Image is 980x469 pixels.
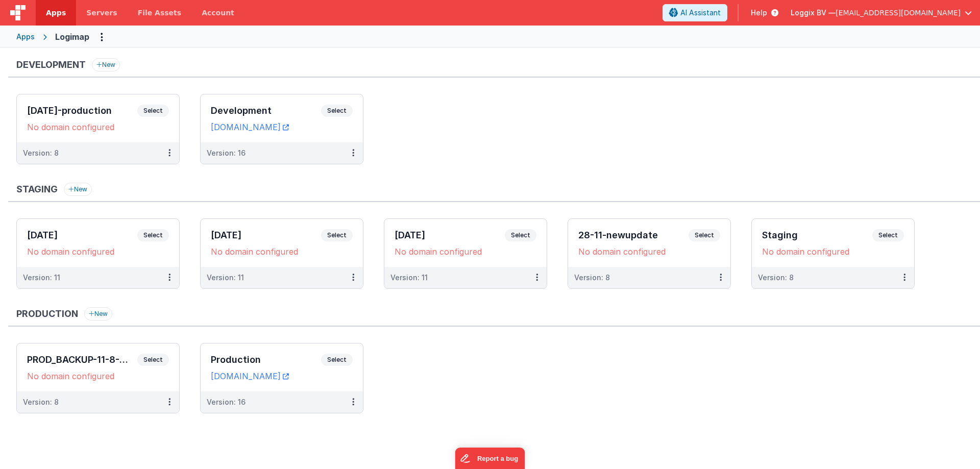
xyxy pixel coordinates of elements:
[762,230,872,240] h3: Staging
[207,273,244,283] div: Version: 11
[872,229,904,241] span: Select
[138,8,182,18] span: File Assets
[505,229,536,241] span: Select
[211,106,321,116] h3: Development
[211,122,289,132] a: [DOMAIN_NAME]
[27,230,137,240] h3: [DATE]
[93,29,110,45] button: Options
[16,60,86,70] h3: Development
[321,229,353,241] span: Select
[791,8,836,18] span: Loggix BV —
[455,448,525,469] iframe: Marker.io feedback button
[16,32,35,42] div: Apps
[395,246,536,257] div: No domain configured
[762,246,904,257] div: No domain configured
[16,309,78,319] h3: Production
[395,230,505,240] h3: [DATE]
[574,273,610,283] div: Version: 8
[86,8,117,18] span: Servers
[46,8,66,18] span: Apps
[23,273,60,283] div: Version: 11
[211,246,353,257] div: No domain configured
[390,273,428,283] div: Version: 11
[23,397,59,407] div: Version: 8
[211,230,321,240] h3: [DATE]
[211,371,289,381] a: [DOMAIN_NAME]
[27,246,169,257] div: No domain configured
[84,307,112,320] button: New
[92,58,120,71] button: New
[16,184,58,194] h3: Staging
[578,230,689,240] h3: 28-11-newupdate
[689,229,720,241] span: Select
[321,105,353,117] span: Select
[137,354,169,366] span: Select
[578,246,720,257] div: No domain configured
[137,229,169,241] span: Select
[207,148,246,158] div: Version: 16
[27,371,169,381] div: No domain configured
[751,8,767,18] span: Help
[137,105,169,117] span: Select
[27,106,137,116] h3: [DATE]-production
[321,354,353,366] span: Select
[64,183,92,196] button: New
[758,273,794,283] div: Version: 8
[836,8,961,18] span: [EMAIL_ADDRESS][DOMAIN_NAME]
[55,31,89,43] div: Logimap
[27,122,169,132] div: No domain configured
[27,355,137,365] h3: PROD_BACKUP-11-8-2025
[680,8,721,18] span: AI Assistant
[663,4,727,21] button: AI Assistant
[207,397,246,407] div: Version: 16
[23,148,59,158] div: Version: 8
[211,355,321,365] h3: Production
[791,8,972,18] button: Loggix BV — [EMAIL_ADDRESS][DOMAIN_NAME]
